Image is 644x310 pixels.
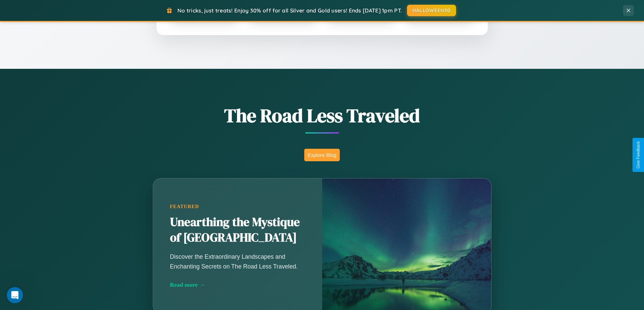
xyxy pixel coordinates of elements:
span: No tricks, just treats! Enjoy 30% off for all Silver and Gold users! Ends [DATE] 1pm PT. [177,7,402,14]
button: HALLOWEEN30 [407,5,456,16]
div: Read more → [170,281,305,288]
div: Give Feedback [636,141,641,169]
button: Explore Blog [304,149,340,161]
p: Discover the Extraordinary Landscapes and Enchanting Secrets on The Road Less Traveled. [170,252,305,271]
div: Featured [170,204,305,209]
h1: The Road Less Traveled [119,103,525,129]
iframe: Intercom live chat [7,287,23,303]
h2: Unearthing the Mystique of [GEOGRAPHIC_DATA] [170,215,305,246]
